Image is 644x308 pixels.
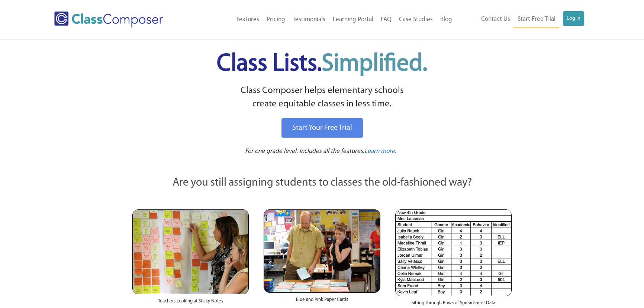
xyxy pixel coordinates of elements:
span: For one grade level. Includes all the features. [245,148,364,154]
a: Start Free Trial [514,11,559,28]
img: Blue and Pink Paper Cards [264,209,380,292]
img: Class Composer [54,12,163,28]
a: Contact Us [477,11,514,28]
a: Testimonials [289,12,329,28]
p: Are you still assigning students to classes the old-fashioned way? [132,175,512,191]
span: Class Lists. [217,52,427,76]
a: Case Studies [395,12,437,28]
img: Spreadsheets [395,209,512,296]
a: FAQ [377,12,395,28]
nav: Header Menu [456,11,584,28]
nav: Header Menu [194,12,456,28]
a: Blog [437,12,456,28]
a: Start Your Free Trial [281,118,363,138]
p: Class Composer helps elementary schools create equitable classes in less time. [131,84,513,111]
a: Learning Portal [329,12,377,28]
a: Learn more. [364,147,396,156]
span: Simplified. [322,52,427,76]
span: Start Your Free Trial [292,124,352,132]
span: Learn more. [364,148,396,154]
img: Teachers Looking at Sticky Notes [132,209,249,294]
a: Log In [563,11,584,26]
a: Features [233,12,263,28]
a: Pricing [263,12,289,28]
